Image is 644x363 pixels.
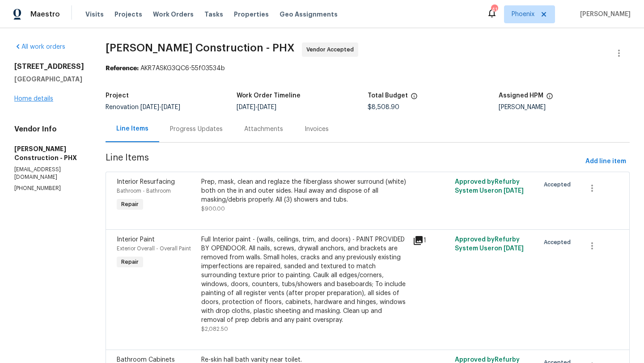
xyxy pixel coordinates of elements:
[237,93,301,99] h5: Work Order Timeline
[14,144,84,162] h5: [PERSON_NAME] Construction - PHX
[576,10,631,19] span: [PERSON_NAME]
[201,177,407,204] div: Prep, mask, clean and reglaze the fiberglass shower surround (white) both on the in and outer sid...
[14,185,84,192] p: [PHONE_NUMBER]
[161,104,180,110] span: [DATE]
[14,62,84,71] h2: [STREET_ADDRESS]
[106,65,139,72] b: Reference:
[106,93,129,99] h5: Project
[140,104,180,110] span: -
[85,10,104,19] span: Visits
[14,125,84,134] h4: Vendor Info
[106,153,582,170] span: Line Items
[117,357,175,363] span: Bathroom Cabinets
[305,125,329,134] div: Invoices
[106,64,630,73] div: AKR7ASKG3QC6-55f03534b
[117,179,175,185] span: Interior Resurfacing
[582,153,630,170] button: Add line item
[118,200,142,209] span: Repair
[237,104,276,110] span: -
[118,257,142,266] span: Repair
[585,156,626,167] span: Add line item
[413,235,449,246] div: 1
[14,96,53,102] a: Home details
[117,236,155,243] span: Interior Paint
[153,10,194,19] span: Work Orders
[14,166,84,181] p: [EMAIL_ADDRESS][DOMAIN_NAME]
[512,10,534,19] span: Phoenix
[499,93,543,99] h5: Assigned HPM
[491,5,497,14] div: 41
[504,245,524,252] span: [DATE]
[106,42,295,53] span: [PERSON_NAME] Construction - PHX
[368,93,408,99] h5: Total Budget
[544,238,574,247] span: Accepted
[258,104,276,110] span: [DATE]
[170,125,223,134] div: Progress Updates
[116,124,148,133] div: Line Items
[234,10,269,19] span: Properties
[201,235,407,325] div: Full Interior paint - (walls, ceilings, trim, and doors) - PAINT PROVIDED BY OPENDOOR. All nails,...
[14,44,65,50] a: All work orders
[368,104,399,110] span: $8,508.90
[455,236,524,252] span: Approved by Refurby System User on
[244,125,283,134] div: Attachments
[30,10,60,19] span: Maestro
[201,206,225,211] span: $900.00
[546,93,553,104] span: The hpm assigned to this work order.
[106,104,180,110] span: Renovation
[204,11,223,17] span: Tasks
[499,104,630,110] div: [PERSON_NAME]
[117,246,191,251] span: Exterior Overall - Overall Paint
[237,104,255,110] span: [DATE]
[306,45,357,54] span: Vendor Accepted
[504,188,524,194] span: [DATE]
[544,180,574,189] span: Accepted
[201,326,228,332] span: $2,082.50
[280,10,338,19] span: Geo Assignments
[114,10,142,19] span: Projects
[455,179,524,194] span: Approved by Refurby System User on
[140,104,159,110] span: [DATE]
[411,93,418,104] span: The total cost of line items that have been proposed by Opendoor. This sum includes line items th...
[117,188,171,194] span: Bathroom - Bathroom
[14,75,84,84] h5: [GEOGRAPHIC_DATA]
